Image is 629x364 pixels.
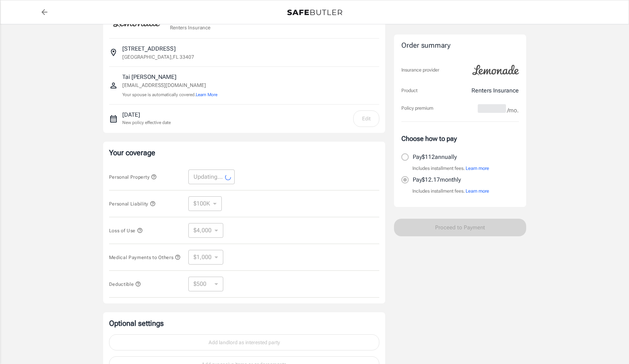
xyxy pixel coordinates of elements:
p: Renters Insurance [170,24,210,31]
p: Tai [PERSON_NAME] [122,73,217,81]
img: Lemonade [468,60,523,80]
p: Optional settings [109,318,379,328]
span: Deductible [109,281,141,287]
span: /mo. [507,105,519,116]
button: Medical Payments to Others [109,253,181,262]
div: Order summary [401,40,519,51]
p: [DATE] [122,110,171,119]
p: Policy premium [401,105,433,112]
p: Product [401,87,417,94]
button: Personal Liability [109,199,156,208]
img: Back to quotes [287,10,342,15]
button: Personal Property [109,172,157,181]
p: Pay $12.17 monthly [413,175,461,184]
p: Includes installment fees. [412,165,489,172]
p: [EMAIL_ADDRESS][DOMAIN_NAME] [122,81,217,89]
span: Personal Property [109,174,157,180]
button: Loss of Use [109,226,143,235]
p: Includes installment fees. [412,188,489,195]
p: Your spouse is automatically covered. [122,91,217,98]
button: Learn more [466,165,489,172]
p: [STREET_ADDRESS] [122,44,176,53]
button: Learn more [466,188,489,195]
svg: Insured person [109,81,118,90]
p: Choose how to pay [401,134,519,143]
p: [GEOGRAPHIC_DATA] , FL 33407 [122,53,194,61]
svg: New policy start date [109,114,118,123]
svg: Insured address [109,48,118,57]
button: Deductible [109,280,141,288]
p: Pay $112 annually [413,153,457,161]
p: Your coverage [109,148,379,158]
p: Renters Insurance [471,86,519,95]
p: Insurance provider [401,66,439,74]
p: New policy effective date [122,119,171,126]
button: Learn More [196,91,217,98]
a: back to quotes [37,5,52,19]
span: Medical Payments to Others [109,255,181,260]
span: Loss of Use [109,228,143,233]
span: Personal Liability [109,201,156,207]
